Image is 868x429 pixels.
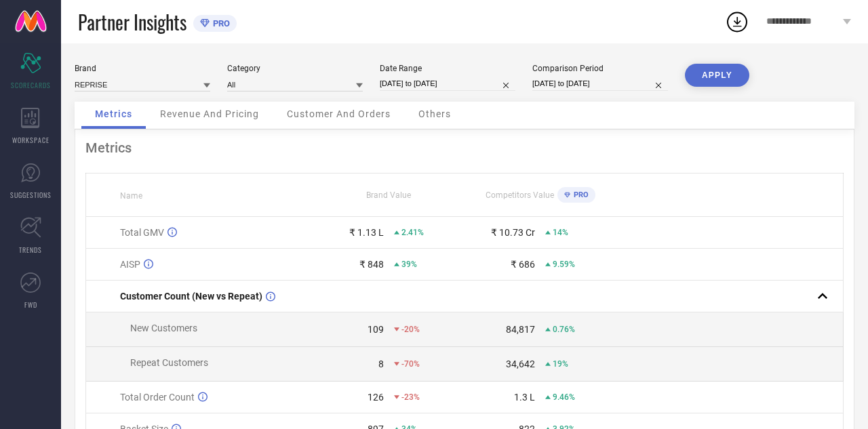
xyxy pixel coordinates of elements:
[401,392,420,402] span: -23%
[506,324,535,335] div: 84,817
[401,325,420,334] span: -20%
[120,191,142,201] span: Name
[78,8,186,36] span: Partner Insights
[725,9,749,34] div: Open download list
[120,227,164,238] span: Total GMV
[514,392,535,403] div: 1.3 L
[95,108,132,119] span: Metrics
[210,18,230,28] span: PRO
[401,228,424,237] span: 2.41%
[532,77,668,91] input: Select comparison period
[160,108,259,119] span: Revenue And Pricing
[401,260,417,269] span: 39%
[570,190,589,199] span: PRO
[75,64,210,73] div: Brand
[11,80,51,90] span: SCORECARDS
[511,259,535,270] div: ₹ 686
[506,359,535,369] div: 34,642
[227,64,363,73] div: Category
[486,190,554,200] span: Competitors Value
[553,260,575,269] span: 9.59%
[553,359,568,369] span: 19%
[19,245,42,255] span: TRENDS
[24,300,37,310] span: FWD
[418,108,451,119] span: Others
[10,190,52,200] span: SUGGESTIONS
[120,392,195,403] span: Total Order Count
[130,323,197,333] span: New Customers
[401,359,420,369] span: -70%
[85,140,844,156] div: Metrics
[368,392,384,403] div: 126
[120,291,262,302] span: Customer Count (New vs Repeat)
[349,227,384,238] div: ₹ 1.13 L
[366,190,411,200] span: Brand Value
[359,259,384,270] div: ₹ 848
[685,64,749,87] button: APPLY
[380,77,515,91] input: Select date range
[130,357,208,368] span: Repeat Customers
[12,135,50,145] span: WORKSPACE
[380,64,515,73] div: Date Range
[491,227,535,238] div: ₹ 10.73 Cr
[553,325,575,334] span: 0.76%
[368,324,384,335] div: 109
[287,108,391,119] span: Customer And Orders
[532,64,668,73] div: Comparison Period
[553,228,568,237] span: 14%
[120,259,140,270] span: AISP
[553,392,575,402] span: 9.46%
[378,359,384,369] div: 8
